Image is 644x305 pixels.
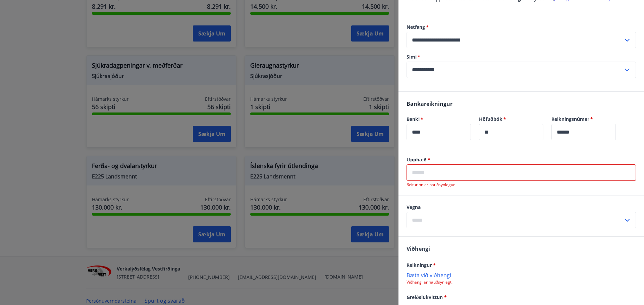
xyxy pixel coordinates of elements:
label: Höfuðbók [479,116,543,123]
p: Viðhengi er nauðsynlegt! [407,280,636,285]
p: Reiturinn er nauðsynlegur [407,182,636,187]
span: Viðhengi [407,245,430,252]
p: Bæta við viðhengi [407,272,636,278]
label: Netfang [407,24,636,30]
label: Reikningsnúmer [551,116,616,123]
span: Bankareikningur [407,100,452,107]
div: Upphæð [407,164,636,181]
label: Upphæð [407,156,636,163]
label: Sími [407,54,636,60]
span: Reikningur [407,262,436,268]
span: Greiðslukvittun [407,294,447,300]
label: Banki [407,116,471,123]
label: Vegna [407,204,636,211]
